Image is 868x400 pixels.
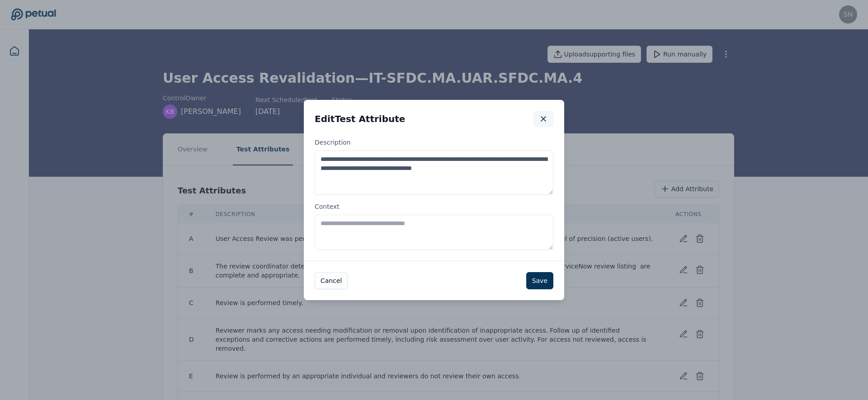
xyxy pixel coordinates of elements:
[526,272,553,289] button: Save
[315,202,553,250] label: Context
[315,113,405,125] h2: Edit Test Attribute
[315,138,553,195] label: Description
[315,151,553,195] textarea: Description
[315,215,553,250] textarea: Context
[315,272,348,289] button: Cancel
